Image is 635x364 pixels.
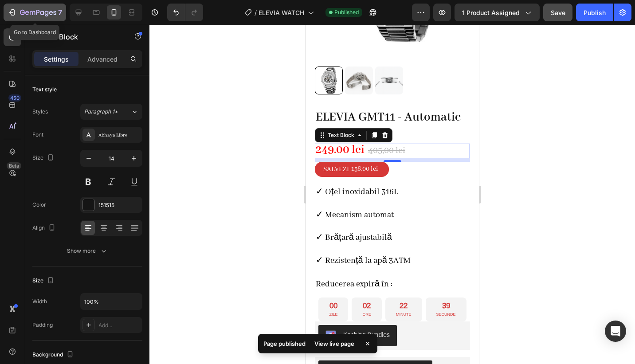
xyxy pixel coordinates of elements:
div: Abhaya Libre [98,131,140,139]
button: Releasit COD Form & Upsells [12,336,126,357]
span: ELEVIA WATCH [259,8,304,17]
div: Align [32,222,57,234]
div: Publish [584,8,606,17]
div: Add... [98,321,140,329]
p: Text Block [43,31,118,42]
div: Show more [67,247,108,255]
div: Undo/Redo [167,4,203,21]
div: Open Intercom Messenger [605,321,626,342]
p: Settings [44,55,69,64]
input: Auto [81,294,142,309]
span: 1 product assigned [462,8,520,17]
div: Styles [32,108,48,116]
span: / [255,8,257,17]
div: Text style [32,86,57,94]
div: Size [32,275,56,287]
p: 7 [58,7,62,18]
div: Color [32,201,46,209]
div: Size [32,152,56,164]
div: Font [32,131,43,139]
div: Beta [7,162,21,169]
span: Paragraph 1* [84,108,118,116]
span: Save [551,9,565,16]
p: Page published [263,339,306,348]
div: Width [32,297,47,305]
button: 7 [4,4,66,21]
button: Save [543,4,572,21]
iframe: Design area [306,25,479,364]
div: 450 [8,94,21,102]
button: 1 product assigned [455,4,540,21]
div: Background [32,349,75,361]
button: Paragraph 1* [80,104,142,120]
div: View live page [309,337,360,350]
span: Published [334,8,359,16]
p: Advanced [87,55,118,64]
div: 151515 [98,201,140,209]
div: Padding [32,321,53,329]
button: Show more [32,243,142,259]
button: Publish [576,4,613,21]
